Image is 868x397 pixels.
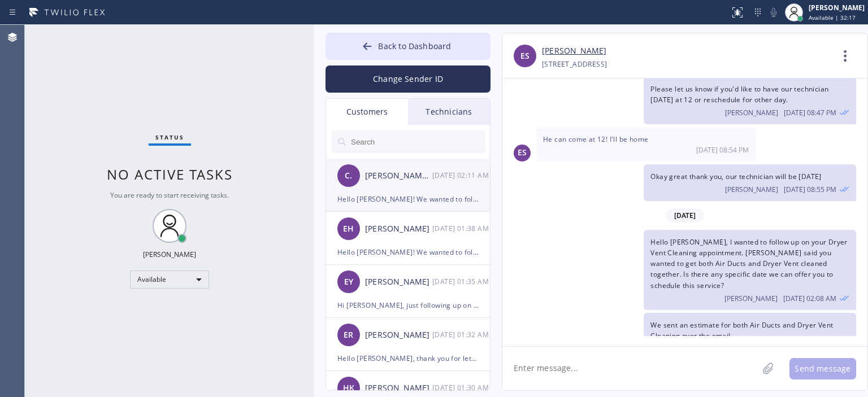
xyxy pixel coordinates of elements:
div: [PERSON_NAME] [809,3,865,12]
span: [DATE] 08:55 PM [784,185,836,194]
span: [PERSON_NAME] [724,294,778,303]
div: 09/25/2025 9:08 AM [644,230,856,310]
span: Status [155,133,184,141]
div: [PERSON_NAME] [143,250,196,259]
span: [DATE] 02:08 AM [783,294,836,303]
span: Available | 32:17 [809,14,856,21]
button: Mute [766,5,782,20]
span: [PERSON_NAME] [725,108,778,117]
button: Send message [789,358,856,379]
div: [PERSON_NAME] .. [365,169,432,182]
span: [PERSON_NAME] [725,185,778,194]
span: We sent an estimate for both Air Ducts and Dryer Vent Cleaning over the email. [650,320,833,341]
div: 09/26/2025 9:35 AM [432,275,491,288]
span: ES [520,50,530,63]
span: Back to Dashboard [378,41,451,51]
div: Hi [PERSON_NAME], just following up on your air ducts cleaning estimate. Don’t forget you still h... [337,299,479,312]
a: [PERSON_NAME] [542,45,606,58]
div: 09/25/2025 9:54 AM [536,127,756,161]
span: HK [343,382,354,395]
div: Available [130,271,209,289]
span: EH [343,223,354,235]
button: Back to Dashboard [325,33,491,60]
div: Hello [PERSON_NAME]! We wanted to follow up on Air Ducts Cleaning and let you know you can apply ... [337,246,479,259]
div: 09/25/2025 9:47 AM [644,77,856,124]
div: Hello [PERSON_NAME], thank you for letting us know. Please feel free to reach us back at any time... [337,352,479,365]
div: 09/26/2025 9:11 AM [432,169,491,182]
span: Okay great thank you, our technician will be [DATE] [650,172,821,181]
div: [PERSON_NAME] [365,329,432,342]
span: [DATE] [666,208,704,223]
span: C. [345,169,352,182]
div: [PERSON_NAME] [365,382,432,395]
div: Technicians [408,99,490,125]
input: Search [350,130,485,153]
span: EY [344,276,353,289]
button: Change Sender ID [325,66,491,93]
div: 09/26/2025 9:32 AM [432,328,491,341]
span: He can come at 12! I'll be home [543,134,648,144]
span: [DATE] 08:47 PM [784,108,836,117]
span: Hello [PERSON_NAME], I wanted to follow up on your Dryer Vent Cleaning appointment. [PERSON_NAME]... [650,237,847,290]
div: [PERSON_NAME] [365,276,432,289]
div: 09/25/2025 9:35 AM [644,313,856,360]
span: [DATE] 08:54 PM [696,145,749,155]
div: 09/25/2025 9:55 AM [644,164,856,201]
span: ES [518,146,527,159]
span: ER [344,329,353,342]
span: You are ready to start receiving tasks. [110,190,229,200]
div: [STREET_ADDRESS] [542,58,607,71]
span: Please let us know if you'd like to have our technician [DATE] at 12 or reschedule for other day. [650,84,828,104]
div: 09/26/2025 9:30 AM [432,381,491,394]
div: Customers [326,99,408,125]
span: No active tasks [107,165,233,184]
div: Hello [PERSON_NAME]! We wanted to follow up on your Air Ducts Cleaning estimate and check if you ... [337,193,479,206]
div: 09/26/2025 9:38 AM [432,222,491,235]
div: [PERSON_NAME] [365,223,432,235]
